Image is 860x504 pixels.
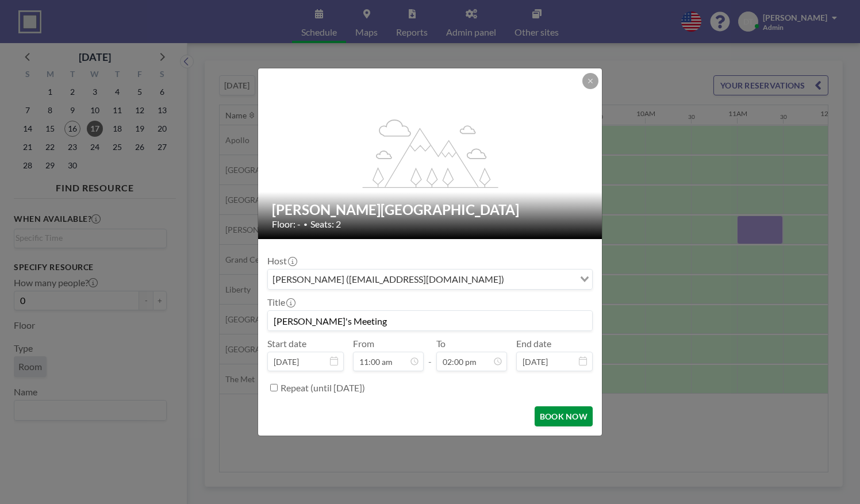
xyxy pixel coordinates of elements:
[268,311,592,330] input: Darrius's reservation
[272,218,301,230] span: Floor: -
[428,342,432,367] span: -
[363,118,498,187] g: flex-grow: 1.2;
[267,297,294,308] label: Title
[281,382,365,394] label: Repeat (until [DATE])
[310,218,341,230] span: Seats: 2
[268,270,592,289] div: Search for option
[535,406,593,426] button: BOOK NOW
[516,338,551,349] label: End date
[304,220,308,229] span: •
[436,338,446,349] label: To
[270,272,506,287] span: [PERSON_NAME] ([EMAIL_ADDRESS][DOMAIN_NAME])
[353,338,374,349] label: From
[272,201,589,218] h2: [PERSON_NAME][GEOGRAPHIC_DATA]
[267,255,296,267] label: Host
[267,338,306,349] label: Start date
[508,272,573,287] input: Search for option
